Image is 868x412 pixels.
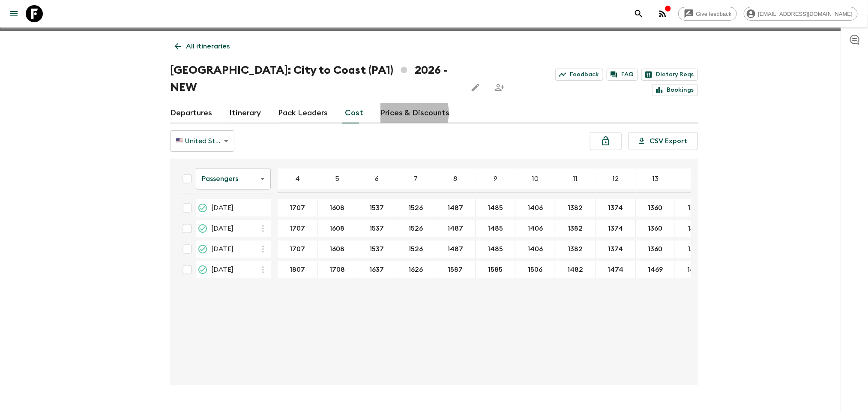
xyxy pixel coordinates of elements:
button: 1406 [517,220,553,237]
button: 1708 [319,261,355,278]
div: 21 Dec 2026; 5 [317,261,357,278]
div: 05 Sep 2026; 5 [317,199,357,217]
div: 10 Oct 2026; 8 [435,220,476,237]
button: 1608 [320,220,355,237]
a: Cost [345,103,363,123]
div: 10 Oct 2026; 13 [636,220,675,237]
div: 05 Sep 2026; 8 [435,199,476,217]
p: 11 [573,174,578,184]
button: 1487 [437,241,473,258]
a: Pack Leaders [278,103,328,123]
button: 1537 [359,220,394,237]
button: 1637 [359,261,394,278]
div: [EMAIL_ADDRESS][DOMAIN_NAME] [744,7,858,21]
div: 21 Dec 2026; 9 [476,261,515,278]
button: 1360 [638,220,673,237]
button: 1585 [478,261,513,278]
button: 1382 [557,199,593,217]
div: 21 Nov 2026; 12 [596,241,636,258]
a: FAQ [607,69,638,81]
div: 21 Nov 2026; 5 [317,241,357,258]
span: Give feedback [691,11,736,17]
div: 21 Dec 2026; 12 [596,261,636,278]
button: 1526 [398,241,433,258]
button: 1474 [597,261,634,278]
p: All itineraries [186,41,230,51]
span: [DATE] [211,203,233,213]
button: 1587 [437,261,473,278]
a: All itineraries [170,38,234,55]
svg: Proposed [198,244,208,254]
svg: Proposed [198,203,208,213]
a: Feedback [555,69,603,81]
span: [DATE] [211,265,233,275]
button: 1707 [279,220,315,237]
div: 10 Oct 2026; 5 [317,220,357,237]
div: 21 Dec 2026; 11 [555,261,596,278]
button: 1382 [557,220,593,237]
button: 1608 [320,241,355,258]
button: 1487 [437,199,473,217]
p: 8 [454,174,458,184]
div: 10 Oct 2026; 6 [357,220,396,237]
div: 10 Oct 2026; 4 [278,220,317,237]
span: [EMAIL_ADDRESS][DOMAIN_NAME] [754,11,857,17]
button: 1608 [320,199,355,217]
button: 1485 [477,241,513,258]
button: 1482 [557,261,593,278]
button: 1537 [359,199,394,217]
button: Edit this itinerary [467,79,484,96]
div: 21 Nov 2026; 13 [636,241,675,258]
button: 1485 [477,199,513,217]
button: 1487 [437,220,473,237]
div: 05 Sep 2026; 6 [357,199,396,217]
div: 21 Dec 2026; 4 [278,261,317,278]
span: [DATE] [211,223,233,234]
div: 10 Oct 2026; 12 [596,220,636,237]
div: 21 Nov 2026; 4 [278,241,317,258]
div: 21 Nov 2026; 9 [476,241,515,258]
div: 10 Oct 2026; 9 [476,220,515,237]
div: Passengers [196,167,271,191]
div: 05 Sep 2026; 11 [555,199,596,217]
button: 1485 [477,220,513,237]
div: 05 Sep 2026; 13 [636,199,675,217]
a: Dietary Reqs [641,69,698,81]
button: 1374 [598,220,633,237]
button: 1348 [677,220,713,237]
div: 05 Sep 2026; 14 [675,199,716,217]
div: 21 Nov 2026; 6 [357,241,396,258]
div: 10 Oct 2026; 7 [396,220,435,237]
p: 6 [375,174,379,184]
div: 10 Oct 2026; 11 [555,220,596,237]
button: 1469 [638,261,673,278]
div: 21 Nov 2026; 7 [396,241,435,258]
svg: Proposed [198,265,208,275]
a: Prices & Discounts [380,103,449,123]
button: 1526 [398,220,433,237]
button: Lock costs [590,132,622,150]
div: 21 Dec 2026; 6 [357,261,396,278]
button: 1374 [598,241,633,258]
button: 1348 [677,241,713,258]
button: 1374 [598,199,633,217]
a: Bookings [652,84,698,96]
p: 12 [613,174,619,184]
a: Give feedback [678,7,737,21]
button: 1537 [359,241,394,258]
button: 1807 [279,261,315,278]
div: 21 Dec 2026; 8 [435,261,476,278]
div: 05 Sep 2026; 12 [596,199,636,217]
a: Departures [170,103,212,123]
button: 1360 [638,199,673,217]
div: 05 Sep 2026; 4 [278,199,317,217]
div: 21 Nov 2026; 11 [555,241,596,258]
div: 10 Oct 2026; 14 [675,220,716,237]
div: 05 Sep 2026; 7 [396,199,435,217]
button: 1406 [517,241,553,258]
button: search adventures [630,5,647,22]
p: 13 [652,174,658,184]
button: 1406 [517,199,553,217]
div: 10 Oct 2026; 10 [515,220,555,237]
button: 1526 [398,199,433,217]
